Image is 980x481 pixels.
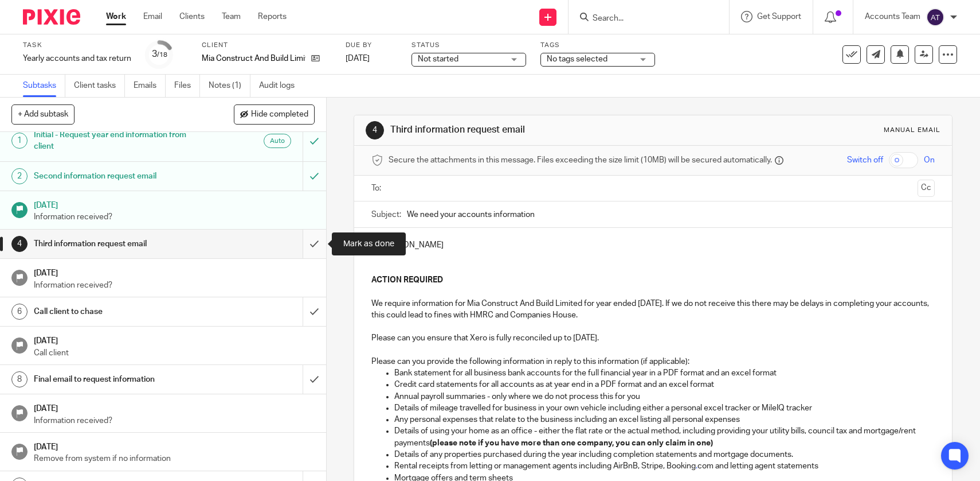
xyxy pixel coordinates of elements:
a: Audit logs [259,75,303,97]
span: [DATE] [346,55,370,63]
p: Accounts Team [865,11,920,22]
div: 4 [11,236,28,252]
div: 6 [11,304,28,320]
span: Secure the attachments in this message. Files exceeding the size limit (10MB) will be secured aut... [389,154,772,166]
p: Details of any properties purchased during the year including completion statements and mortgage ... [394,449,935,460]
a: Notes (1) [209,75,250,97]
a: . [696,462,697,470]
span: Not started [418,55,458,63]
div: 2 [11,168,28,184]
p: Details of mileage travelled for business in your own vehicle including either a personal excel t... [394,402,935,414]
p: Please can you ensure that Xero is fully reconciled up to [DATE]. [371,321,935,344]
a: Client tasks [74,75,125,97]
span: Hide completed [251,110,308,119]
h1: Initial - Request year end information from client [34,126,206,156]
h1: [DATE] [34,197,315,211]
a: Files [174,75,200,97]
h1: Call client to chase [34,303,206,320]
label: Task [23,41,131,50]
button: + Add subtask [11,104,75,124]
label: Tags [540,41,655,50]
button: Hide completed [234,104,315,124]
a: Team [222,11,241,22]
a: Reports [258,11,287,22]
h1: [DATE] [34,439,315,453]
div: Manual email [884,126,940,135]
label: Subject: [371,209,401,220]
span: On [924,154,935,166]
a: Emails [134,75,166,97]
p: Mia Construct And Build Limited [202,53,305,64]
h1: Final email to request information [34,371,206,388]
label: Status [411,41,526,50]
h1: Third information request email [34,235,206,253]
p: Rental receipts from letting or management agents including AirBnB, Stripe, Booking com and letti... [394,460,935,472]
a: Email [143,11,162,22]
p: Remove from system if no information [34,453,315,464]
strong: (please note if you have more than one company, you can only claim in one) [430,439,713,447]
p: Please can you provide the following information in reply to this information (if applicable): [371,344,935,368]
h1: [DATE] [34,332,315,347]
p: Annual payroll summaries - only where we do not process this for you [394,391,935,402]
p: Information received? [34,211,315,223]
img: svg%3E [926,8,944,26]
div: 1 [11,133,28,149]
p: Any personal expenses that relate to the business including an excel listing all personal expenses [394,414,935,425]
h1: Third information request email [390,124,678,136]
img: Pixie [23,9,80,25]
p: Details of using your home as an office - either the flat rate or the actual method, including pr... [394,425,935,449]
h1: [DATE] [34,265,315,279]
div: 8 [11,371,28,387]
span: Switch off [847,154,883,166]
h1: Second information request email [34,168,206,185]
a: Work [106,11,126,22]
strong: ACTION REQUIRED [371,276,443,284]
p: Call client [34,347,315,359]
span: No tags selected [547,55,607,63]
input: Search [591,14,695,24]
div: 3 [152,48,167,61]
div: Auto [264,134,291,148]
p: Credit card statements for all accounts as at year end in a PDF format and an excel format [394,379,935,390]
p: Bank statement for all business bank accounts for the full financial year in a PDF format and an ... [394,367,935,379]
label: Client [202,41,331,50]
p: Information received? [34,280,315,291]
div: 4 [366,121,384,139]
label: Due by [346,41,397,50]
a: Clients [179,11,205,22]
div: Yearly accounts and tax return [23,53,131,64]
button: Cc [918,180,935,197]
p: We require information for Mia Construct And Build Limited for year ended [DATE]. If we do not re... [371,298,935,321]
span: Get Support [757,13,801,21]
small: /18 [157,52,167,58]
p: Information received? [34,415,315,426]
p: Hi [PERSON_NAME] [371,239,935,251]
h1: [DATE] [34,400,315,414]
label: To: [371,183,384,194]
a: Subtasks [23,75,65,97]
